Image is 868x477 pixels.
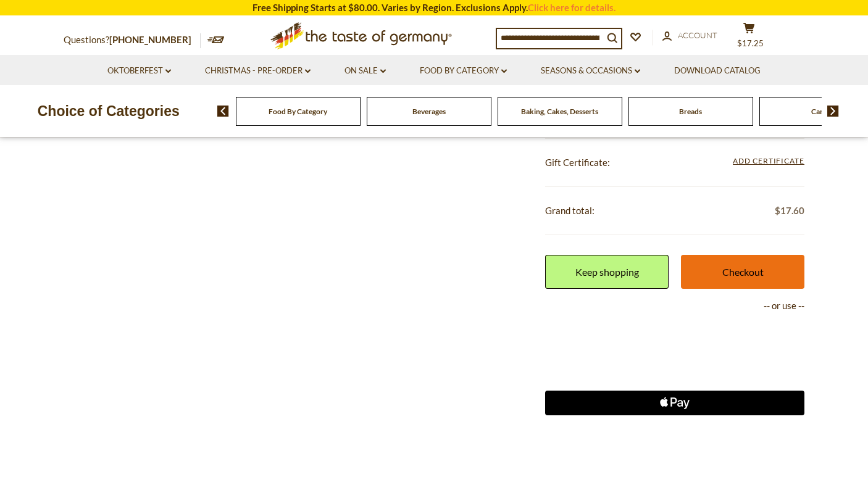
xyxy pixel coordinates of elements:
[269,107,327,116] a: Food By Category
[205,64,311,78] a: Christmas - PRE-ORDER
[674,64,761,78] a: Download Catalog
[681,255,804,289] a: Checkout
[662,29,717,43] a: Account
[528,2,616,13] a: Click here for details.
[775,203,804,218] span: $17.60
[541,64,640,78] a: Seasons & Occasions
[420,64,507,78] a: Food By Category
[545,205,595,216] span: Grand total:
[737,38,764,48] span: $17.25
[545,323,804,347] iframe: PayPal-paypal
[679,107,702,116] a: Breads
[730,22,767,53] button: $17.25
[545,157,610,168] span: Gift Certificate:
[678,30,717,40] span: Account
[412,107,446,116] a: Beverages
[545,255,669,289] a: Keep shopping
[545,357,804,381] iframe: PayPal-paylater
[827,106,839,117] img: next arrow
[521,107,598,116] a: Baking, Cakes, Desserts
[733,155,804,168] span: Add Certificate
[109,34,191,45] a: [PHONE_NUMBER]
[217,106,229,117] img: previous arrow
[107,64,171,78] a: Oktoberfest
[344,64,386,78] a: On Sale
[545,298,804,313] p: -- or use --
[64,32,201,48] p: Questions?
[811,107,832,116] a: Candy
